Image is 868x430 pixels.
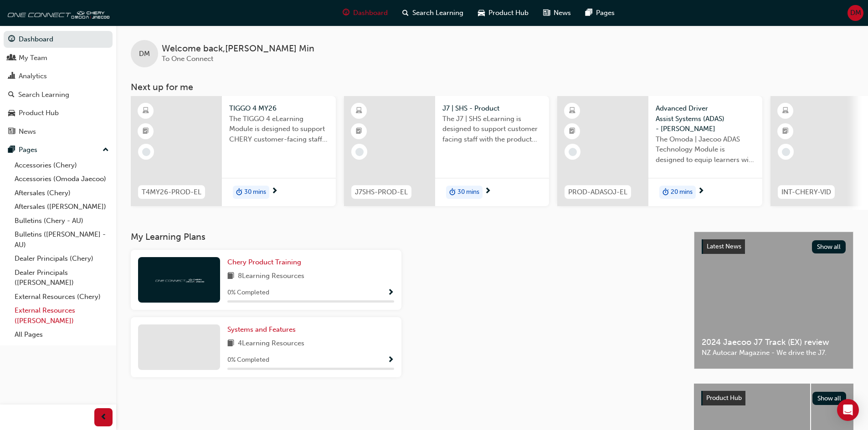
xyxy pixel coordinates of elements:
[19,108,59,118] div: Product Hub
[11,172,113,186] a: Accessories (Omoda Jaecoo)
[11,186,113,200] a: Aftersales (Chery)
[782,105,789,117] span: learningResourceType_ELEARNING-icon
[162,55,213,63] span: To One Connect
[578,4,622,22] a: pages-iconPages
[698,187,704,196] span: next-icon
[142,148,150,156] span: learningRecordVerb_NONE-icon
[694,232,853,369] a: Latest NewsShow all2024 Jaecoo J7 Track (EX) reviewNZ Autocar Magazine - We drive the J7.
[11,158,113,172] a: Accessories (Chery)
[11,214,113,228] a: Bulletins (Chery - AU)
[335,4,395,22] a: guage-iconDashboard
[812,240,846,253] button: Show all
[19,126,36,137] div: News
[702,348,846,358] span: NZ Autocar Magazine - We drive the J7.
[4,29,113,142] button: DashboardMy TeamAnalyticsSearch LearningProduct HubNews
[100,412,107,423] span: prev-icon
[103,144,109,156] span: up-icon
[586,7,592,19] span: pages-icon
[11,252,113,266] a: Dealer Principals (Chery)
[4,142,113,158] button: Pages
[131,96,336,206] a: T4MY26-PROD-ELTIGGO 4 MY26The TIGGO 4 eLearning Module is designed to support CHERY customer-faci...
[11,200,113,214] a: Aftersales ([PERSON_NAME])
[387,289,394,297] span: Show Progress
[227,325,296,334] span: Systems and Features
[344,96,549,206] a: J7SHS-PROD-ELJ7 | SHS - ProductThe J7 | SHS eLearning is designed to support customer facing staf...
[238,271,304,282] span: 8 Learning Resources
[18,90,69,100] div: Search Learning
[142,187,201,197] span: T4MY26-PROD-EL
[782,148,790,156] span: learningRecordVerb_NONE-icon
[116,82,868,92] h3: Next up for me
[837,399,859,421] div: Open Intercom Messenger
[484,187,491,196] span: next-icon
[478,7,485,19] span: car-icon
[227,338,234,349] span: book-icon
[387,356,394,364] span: Show Progress
[442,103,542,114] span: J7 | SHS - Product
[812,392,847,405] button: Show all
[143,105,149,117] span: learningResourceType_ELEARNING-icon
[4,105,113,121] a: Product Hub
[8,109,15,117] span: car-icon
[402,7,409,19] span: search-icon
[596,8,615,18] span: Pages
[8,91,15,99] span: search-icon
[229,114,329,145] span: The TIGGO 4 eLearning Module is designed to support CHERY customer-facing staff with the product ...
[568,187,627,197] span: PROD-ADASOJ-EL
[536,4,578,22] a: news-iconNews
[356,126,362,137] span: booktick-icon
[5,4,109,22] img: oneconnect
[8,54,15,62] span: people-icon
[227,324,299,335] a: Systems and Features
[8,146,15,154] span: pages-icon
[8,72,15,81] span: chart-icon
[847,5,863,21] button: DM
[271,187,278,196] span: next-icon
[782,126,789,137] span: booktick-icon
[702,337,846,348] span: 2024 Jaecoo J7 Track (EX) review
[4,50,113,66] a: My Team
[4,86,113,103] a: Search Learning
[781,187,831,197] span: INT-CHERY-VID
[569,105,575,117] span: learningResourceType_ELEARNING-icon
[227,257,305,268] a: Chery Product Training
[19,145,37,155] div: Pages
[19,71,47,81] div: Analytics
[227,355,269,365] span: 0 % Completed
[343,7,349,19] span: guage-icon
[488,8,529,18] span: Product Hub
[11,228,113,252] a: Bulletins ([PERSON_NAME] - AU)
[154,275,204,284] img: oneconnect
[11,266,113,290] a: Dealer Principals ([PERSON_NAME])
[229,103,329,114] span: TIGGO 4 MY26
[19,53,47,63] div: My Team
[236,187,242,198] span: duration-icon
[569,148,577,156] span: learningRecordVerb_NONE-icon
[353,8,388,18] span: Dashboard
[227,288,269,298] span: 0 % Completed
[143,126,149,137] span: booktick-icon
[706,394,742,402] span: Product Hub
[11,328,113,342] a: All Pages
[11,304,113,328] a: External Resources ([PERSON_NAME])
[449,187,456,198] span: duration-icon
[471,4,536,22] a: car-iconProduct Hub
[395,4,471,22] a: search-iconSearch Learning
[569,126,575,137] span: booktick-icon
[663,187,669,198] span: duration-icon
[707,243,741,250] span: Latest News
[4,68,113,85] a: Analytics
[238,338,304,349] span: 4 Learning Resources
[8,128,15,136] span: news-icon
[11,290,113,304] a: External Resources (Chery)
[656,103,755,134] span: Advanced Driver Assist Systems (ADAS) - [PERSON_NAME]
[4,123,113,140] a: News
[139,49,150,59] span: DM
[457,187,479,197] span: 30 mins
[356,105,362,117] span: learningResourceType_ELEARNING-icon
[387,354,394,366] button: Show Progress
[131,232,679,242] h3: My Learning Plans
[554,8,571,18] span: News
[701,391,846,405] a: Product HubShow all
